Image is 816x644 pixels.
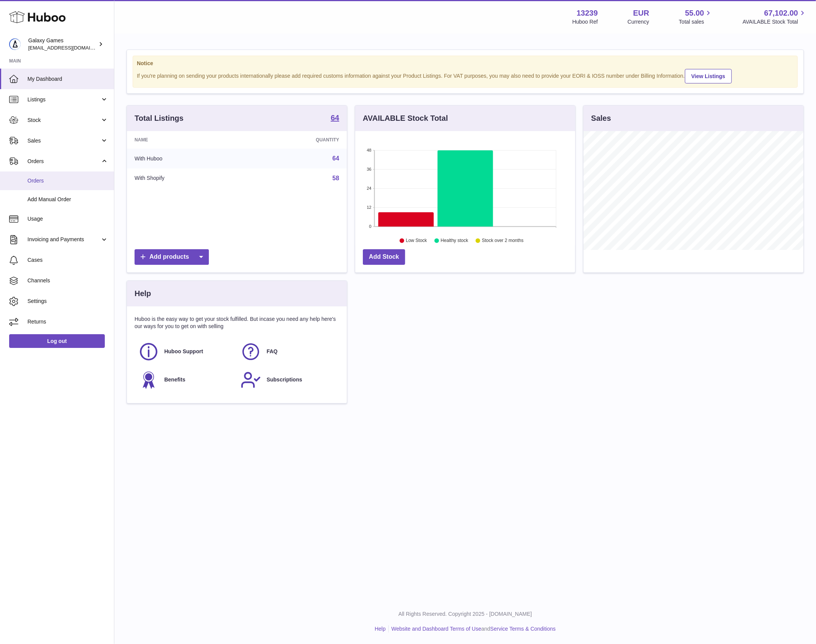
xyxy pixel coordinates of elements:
[27,298,108,305] span: Settings
[331,114,339,123] a: 64
[127,149,245,168] td: With Huboo
[28,45,112,51] span: [EMAIL_ADDRESS][DOMAIN_NAME]
[391,626,481,632] a: Website and Dashboard Terms of Use
[679,18,713,26] span: Total sales
[363,113,448,123] h3: AVAILABLE Stock Total
[27,318,108,325] span: Returns
[27,96,100,103] span: Listings
[266,348,277,355] span: FAQ
[135,316,339,330] p: Huboo is the easy way to get your stock fulfilled. But incase you need any help here's our ways f...
[742,18,807,26] span: AVAILABLE Stock Total
[27,215,108,223] span: Usage
[9,38,21,50] img: rasmussentue@gmail.com
[127,168,245,188] td: With Shopify
[679,8,713,26] a: 55.00 Total sales
[135,113,184,123] h3: Total Listings
[28,37,97,51] div: Galaxy Games
[138,341,233,362] a: Huboo Support
[572,18,598,26] div: Huboo Ref
[27,196,108,203] span: Add Manual Order
[591,113,611,123] h3: Sales
[742,8,807,26] a: 67,102.00 AVAILABLE Stock Total
[369,224,371,229] text: 0
[137,68,794,83] div: If you're planning on sending your products internationally please add required customs informati...
[363,249,405,265] a: Add Stock
[628,18,649,26] div: Currency
[135,288,151,299] h3: Help
[685,8,704,18] span: 55.00
[332,155,339,162] a: 64
[685,69,732,83] a: View Listings
[164,376,185,383] span: Benefits
[27,256,108,264] span: Cases
[240,341,335,362] a: FAQ
[577,8,598,18] strong: 13239
[266,376,302,383] span: Subscriptions
[367,186,371,191] text: 24
[135,249,209,265] a: Add products
[27,137,100,144] span: Sales
[482,238,523,244] text: Stock over 2 months
[764,8,798,18] span: 67,102.00
[389,625,556,633] li: and
[27,158,100,165] span: Orders
[120,610,810,618] p: All Rights Reserved. Copyright 2025 - [DOMAIN_NAME]
[375,626,386,632] a: Help
[367,148,371,152] text: 48
[406,238,427,244] text: Low Stock
[367,167,371,171] text: 36
[633,8,649,18] strong: EUR
[27,277,108,284] span: Channels
[331,114,339,122] strong: 64
[245,131,347,149] th: Quantity
[164,348,203,355] span: Huboo Support
[9,334,105,348] a: Log out
[27,75,108,83] span: My Dashboard
[27,177,108,184] span: Orders
[367,205,371,210] text: 12
[127,131,245,149] th: Name
[27,117,100,124] span: Stock
[138,370,233,390] a: Benefits
[240,370,335,390] a: Subscriptions
[441,238,468,244] text: Healthy stock
[27,236,100,243] span: Invoicing and Payments
[332,175,339,181] a: 58
[137,60,794,67] strong: Notice
[490,626,556,632] a: Service Terms & Conditions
